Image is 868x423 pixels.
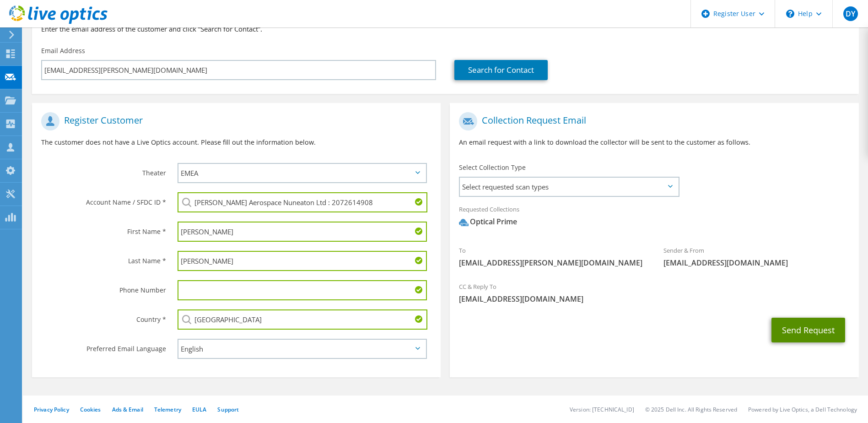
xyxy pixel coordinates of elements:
[41,24,850,34] h3: Enter the email address of the customer and click “Search for Contact”.
[34,406,69,413] a: Privacy Policy
[459,137,849,147] p: An email request with a link to download the collector will be sent to the customer as follows.
[459,163,526,172] label: Select Collection Type
[570,406,634,413] li: Version: [TECHNICAL_ID]
[154,406,181,413] a: Telemetry
[41,137,431,147] p: The customer does not have a Live Optics account. Please fill out the information below.
[217,406,239,413] a: Support
[41,280,166,295] label: Phone Number
[41,222,166,236] label: First Name *
[80,406,101,413] a: Cookies
[112,406,143,413] a: Ads & Email
[459,258,645,268] span: [EMAIL_ADDRESS][PERSON_NAME][DOMAIN_NAME]
[786,10,794,18] svg: \n
[41,309,166,324] label: Country *
[41,192,166,207] label: Account Name / SFDC ID *
[748,406,857,413] li: Powered by Live Optics, a Dell Technology
[843,6,858,21] span: DY
[41,112,427,130] h1: Register Customer
[41,163,166,178] label: Theater
[654,241,859,272] div: Sender & From
[459,294,849,304] span: [EMAIL_ADDRESS][DOMAIN_NAME]
[645,406,737,413] li: © 2025 Dell Inc. All Rights Reserved
[459,112,845,130] h1: Collection Request Email
[460,178,678,196] span: Select requested scan types
[192,406,206,413] a: EULA
[459,217,517,227] div: Optical Prime
[41,46,85,55] label: Email Address
[450,277,858,309] div: CC & Reply To
[41,251,166,266] label: Last Name *
[450,200,858,236] div: Requested Collections
[450,241,654,272] div: To
[41,339,166,353] label: Preferred Email Language
[771,318,845,342] button: Send Request
[454,60,548,80] a: Search for Contact
[663,258,850,268] span: [EMAIL_ADDRESS][DOMAIN_NAME]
